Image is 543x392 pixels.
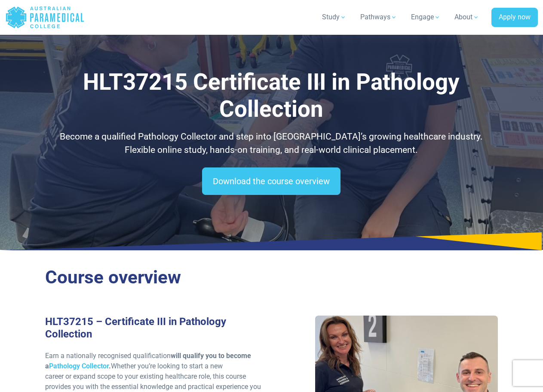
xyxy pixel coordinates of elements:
[317,5,352,29] a: Study
[202,167,341,195] a: Download the course overview
[449,5,485,29] a: About
[5,3,85,31] a: Australian Paramedical College
[355,5,402,29] a: Pathways
[45,130,498,157] p: Become a qualified Pathology Collector and step into [GEOGRAPHIC_DATA]’s growing healthcare indus...
[406,5,446,29] a: Engage
[45,316,267,340] h3: HLT37215 – Certificate III in Pathology Collection
[491,8,538,27] a: Apply now
[45,69,498,123] h1: HLT37215 Certificate III in Pathology Collection
[45,267,498,289] h2: Course overview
